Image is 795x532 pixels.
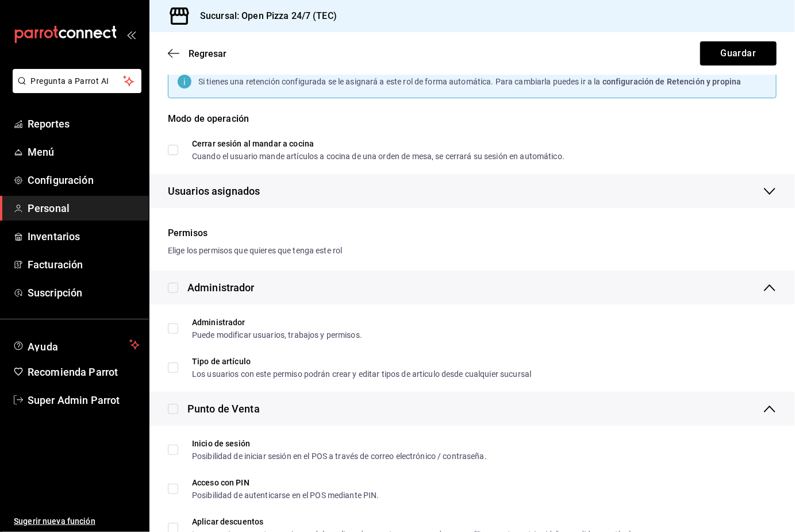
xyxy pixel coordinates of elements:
[192,518,642,526] div: Aplicar descuentos
[28,285,140,300] span: Suscripción
[168,112,777,140] div: Modo de operación
[189,48,226,59] span: Regresar
[14,515,140,527] span: Sugerir nueva función
[192,440,487,448] div: Inicio de sesión
[28,116,140,132] span: Reportes
[700,41,777,65] button: Guardar
[168,245,777,257] div: Elige los permisos que quieres que tenga este rol
[28,201,140,216] span: Personal
[192,331,362,339] div: Puede modificar usuarios, trabajos y permisos.
[192,318,362,326] div: Administrador
[168,48,226,59] button: Regresar
[126,30,136,39] button: open_drawer_menu
[8,83,141,95] a: Pregunta a Parrot AI
[192,152,564,160] div: Cuando el usuario mande artículos a cocina de una orden de mesa, se cerrará su sesión en automático.
[31,75,124,87] span: Pregunta a Parrot AI
[28,364,140,380] span: Recomienda Parrot
[192,491,379,499] div: Posibilidad de autenticarse en el POS mediante PIN.
[168,183,260,199] span: Usuarios asignados
[28,392,140,408] span: Super Admin Parrot
[191,9,337,23] h3: Sucursal: Open Pizza 24/7 (TEC)
[187,401,260,417] div: Punto de Venta
[192,357,531,365] div: Tipo de artículo
[28,257,140,272] span: Facturación
[28,338,125,352] span: Ayuda
[192,479,379,487] div: Acceso con PIN
[13,69,141,93] button: Pregunta a Parrot AI
[602,77,742,86] span: configuración de Retención y propina
[198,77,602,86] span: Si tienes una retención configurada se le asignará a este rol de forma automática. Para cambiarla...
[28,144,140,160] span: Menú
[192,370,531,378] div: Los usuarios con este permiso podrán crear y editar tipos de articulo desde cualquier sucursal
[187,280,255,295] div: Administrador
[192,140,564,148] div: Cerrar sesión al mandar a cocina
[192,452,487,460] div: Posibilidad de iniciar sesión en el POS a través de correo electrónico / contraseña.
[28,229,140,244] span: Inventarios
[28,172,140,188] span: Configuración
[168,226,777,240] div: Permisos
